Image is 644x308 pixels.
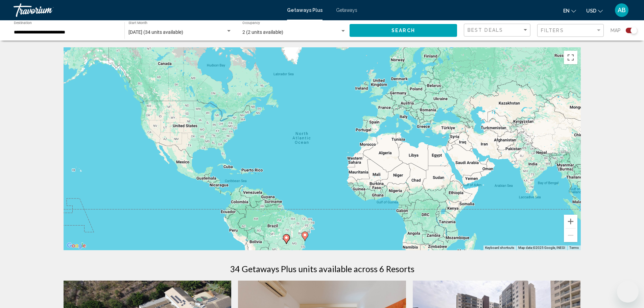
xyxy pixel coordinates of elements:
[563,6,576,16] button: Change language
[564,229,577,242] button: Zoom out
[564,215,577,228] button: Zoom in
[336,7,357,13] a: Getaways
[350,24,457,37] button: Search
[65,241,88,250] img: Google
[563,8,570,14] span: en
[468,27,503,33] span: Best Deals
[617,281,639,303] iframe: Button to launch messaging window
[518,246,565,250] span: Map data ©2025 Google, INEGI
[537,24,604,38] button: Filter
[586,6,603,16] button: Change currency
[391,28,415,33] span: Search
[611,26,621,35] span: Map
[613,3,630,17] button: User Menu
[541,28,564,33] span: Filters
[564,51,577,64] button: Toggle fullscreen view
[14,3,280,17] a: Travorium
[569,246,579,250] a: Terms
[468,27,528,33] mat-select: Sort by
[65,241,88,250] a: Open this area in Google Maps (opens a new window)
[586,8,596,14] span: USD
[485,245,514,250] button: Keyboard shortcuts
[128,29,183,35] span: [DATE] (34 units available)
[287,7,323,13] a: Getaways Plus
[242,29,283,35] span: 2 (2 units available)
[618,7,626,14] span: AB
[230,264,414,274] h1: 34 Getaways Plus units available across 6 Resorts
